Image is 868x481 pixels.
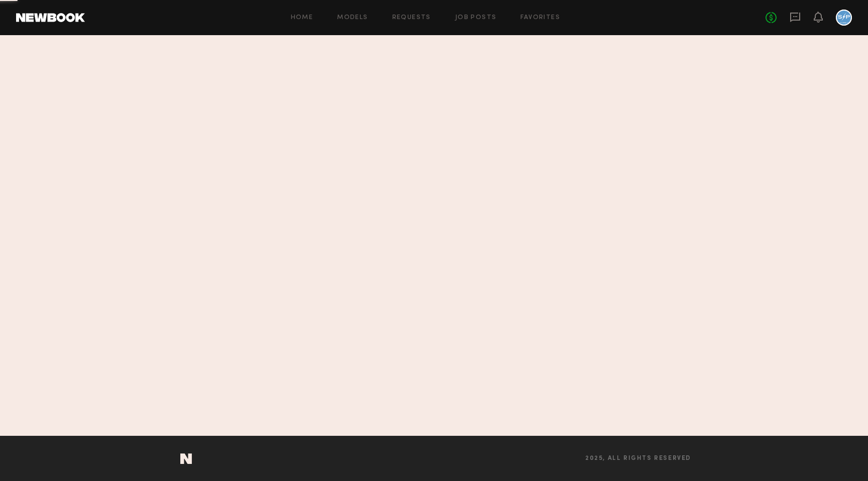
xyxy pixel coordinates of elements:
[455,15,497,21] a: Job Posts
[836,10,852,26] a: B
[585,455,691,462] span: 2025, all rights reserved
[392,15,431,21] a: Requests
[337,15,368,21] a: Models
[520,15,560,21] a: Favorites
[291,15,313,21] a: Home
